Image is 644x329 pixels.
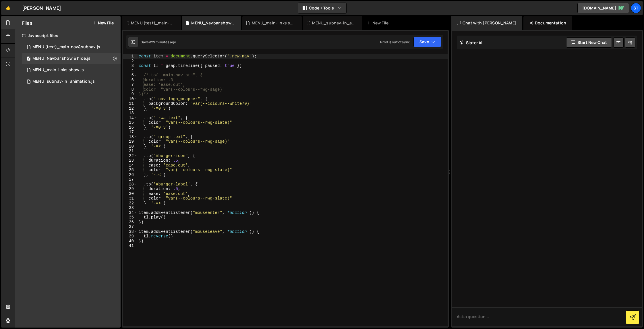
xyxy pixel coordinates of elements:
[123,106,138,111] div: 12
[123,111,138,116] div: 13
[1,1,15,15] a: 🤙
[123,125,138,130] div: 16
[123,92,138,97] div: 9
[22,41,121,53] div: MENU (test)_main-nav&subnav.js
[123,243,138,248] div: 41
[123,78,138,83] div: 6
[123,234,138,239] div: 39
[123,187,138,191] div: 29
[380,40,410,44] div: Prod is out of sync
[123,63,138,68] div: 3
[123,177,138,182] div: 27
[252,20,295,26] div: MENU_main-links show.js
[123,130,138,135] div: 17
[32,67,84,73] div: MENU_main-links show.js
[32,44,100,50] div: MENU (test)_main-nav&subnav.js
[22,76,121,87] div: MENU_subnav-in_animation.js
[123,68,138,73] div: 4
[367,20,391,26] div: New File
[123,163,138,168] div: 24
[22,20,32,26] h2: Files
[298,3,346,13] button: Code + Tools
[92,21,114,25] button: New File
[123,154,138,158] div: 22
[123,139,138,144] div: 19
[123,73,138,78] div: 5
[123,239,138,244] div: 40
[123,82,138,87] div: 7
[413,37,441,47] button: Save
[123,229,138,234] div: 38
[123,182,138,187] div: 28
[123,101,138,106] div: 11
[123,144,138,149] div: 20
[123,158,138,163] div: 23
[151,40,176,44] div: 29 minutes ago
[123,116,138,121] div: 14
[566,37,612,48] button: Start new chat
[22,64,121,76] div: MENU_main-links show.js
[191,20,234,26] div: MENU_Navbar show & hide.js
[123,87,138,92] div: 8
[32,79,95,84] div: MENU_subnav-in_animation.js
[22,53,121,64] div: MENU_Navbar show & hide.js
[123,206,138,210] div: 33
[123,220,138,225] div: 36
[123,97,138,102] div: 10
[123,196,138,201] div: 31
[523,16,572,30] div: Documentation
[141,40,176,44] div: Saved
[312,20,355,26] div: MENU_subnav-in_animation.js
[123,168,138,173] div: 25
[123,135,138,140] div: 18
[123,210,138,215] div: 34
[123,173,138,177] div: 26
[631,3,641,13] a: St
[131,20,174,26] div: MENU (test)_main-nav&subnav.js
[123,149,138,154] div: 21
[32,56,90,61] div: MENU_Navbar show & hide.js
[123,191,138,196] div: 30
[22,5,61,11] div: [PERSON_NAME]
[577,3,629,13] a: [DOMAIN_NAME]
[15,30,121,41] div: Javascript files
[123,59,138,64] div: 2
[123,54,138,59] div: 1
[451,16,522,30] div: Chat with [PERSON_NAME]
[27,57,30,61] span: 1
[123,120,138,125] div: 15
[123,225,138,229] div: 37
[460,40,483,45] h2: Slater AI
[123,215,138,220] div: 35
[123,201,138,206] div: 32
